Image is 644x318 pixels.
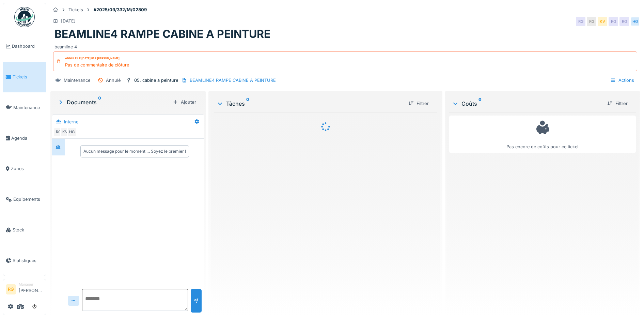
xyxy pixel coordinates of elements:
[98,98,101,106] sup: 0
[3,215,46,245] a: Stock
[576,17,585,26] div: RG
[630,17,640,26] div: HG
[6,282,43,298] a: RG Manager[PERSON_NAME]
[54,28,270,41] h1: BEAMLINE4 RAMPE CABINE A PEINTURE
[3,153,46,184] a: Zones
[12,43,43,49] span: Dashboard
[83,148,186,154] div: Aucun message pour le moment … Soyez le premier !
[3,245,46,276] a: Statistiques
[53,127,63,137] div: RG
[452,100,602,108] div: Coûts
[6,284,16,294] li: RG
[57,98,170,106] div: Documents
[406,99,431,108] div: Filtrer
[587,17,596,26] div: RG
[11,165,43,172] span: Zones
[67,127,77,137] div: HG
[190,77,276,84] div: BEAMLINE4 RAMPE CABINE A PEINTURE
[106,77,121,84] div: Annulé
[68,6,83,13] div: Tickets
[170,97,199,107] div: Ajouter
[13,74,43,80] span: Tickets
[478,100,482,108] sup: 0
[91,6,150,13] strong: #2025/09/332/M/02809
[134,77,178,84] div: 05. cabine a peinture
[607,75,637,85] div: Actions
[64,119,78,125] div: Interne
[3,184,46,215] a: Équipements
[14,7,35,27] img: Badge_color-CXgf-gQk.svg
[217,100,403,108] div: Tâches
[13,227,43,233] span: Stock
[65,62,129,68] div: Pas de commentaire de clôture
[19,282,43,297] li: [PERSON_NAME]
[598,17,607,26] div: KV
[65,56,120,61] div: Annulé le [DATE] par [PERSON_NAME]
[60,127,70,137] div: KV
[604,99,630,108] div: Filtrer
[11,135,43,141] span: Agenda
[3,123,46,153] a: Agenda
[619,17,629,26] div: RG
[13,257,43,264] span: Statistiques
[246,100,249,108] sup: 0
[61,18,76,24] div: [DATE]
[64,77,90,84] div: Maintenance
[3,92,46,123] a: Maintenance
[454,119,631,150] div: Pas encore de coûts pour ce ticket
[13,104,43,111] span: Maintenance
[3,62,46,92] a: Tickets
[19,282,43,287] div: Manager
[54,41,636,50] div: beamline 4
[609,17,618,26] div: RG
[13,196,43,202] span: Équipements
[3,31,46,62] a: Dashboard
